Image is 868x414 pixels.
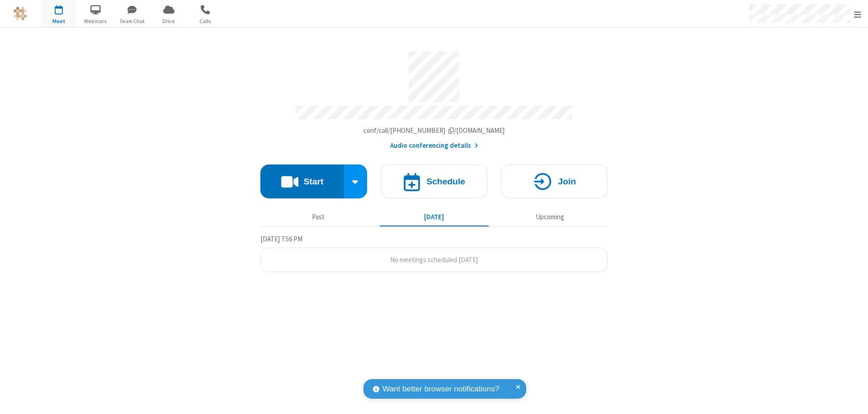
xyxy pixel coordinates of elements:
[501,165,608,198] button: Join
[260,235,302,243] span: [DATE] 7:56 PM
[382,383,499,395] span: Want better browser notifications?
[42,17,76,25] span: Meet
[260,45,608,151] section: Account details
[381,165,487,198] button: Schedule
[845,390,861,408] iframe: Chat
[260,165,344,198] button: Start
[495,208,604,226] button: Upcoming
[189,17,222,25] span: Calls
[380,208,489,226] button: [DATE]
[79,17,113,25] span: Webinars
[426,177,465,186] h4: Schedule
[152,17,186,25] span: Drive
[115,17,149,25] span: Team Chat
[390,141,478,151] button: Audio conferencing details
[260,234,608,273] section: Today's Meetings
[363,126,505,135] span: Copy my meeting room link
[390,255,478,264] span: No meetings scheduled [DATE]
[363,126,505,136] button: Copy my meeting room linkCopy my meeting room link
[558,177,576,186] h4: Join
[344,165,368,198] div: Start conference options
[14,7,27,20] img: QA Selenium DO NOT DELETE OR CHANGE
[303,177,323,186] h4: Start
[264,208,373,226] button: Past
